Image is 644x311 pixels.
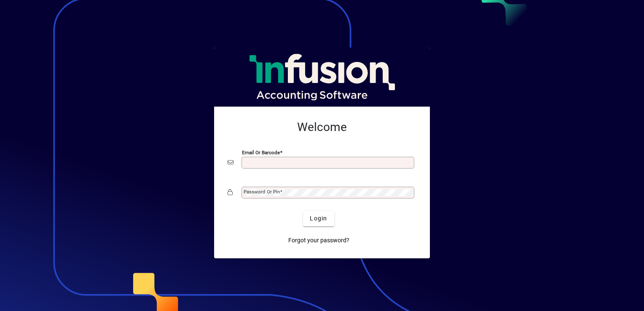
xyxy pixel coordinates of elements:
[310,214,327,223] span: Login
[244,189,280,195] mat-label: Password or Pin
[303,211,334,226] button: Login
[288,236,349,245] span: Forgot your password?
[242,149,280,155] mat-label: Email or Barcode
[228,120,416,134] h2: Welcome
[285,233,353,248] a: Forgot your password?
